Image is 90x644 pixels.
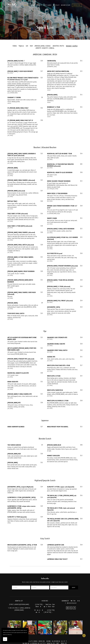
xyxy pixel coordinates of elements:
span: 35 [79,236,82,238]
span: $ [80,60,81,62]
span: $ [41,312,41,314]
span: $ [80,217,81,219]
div: 94 proof. Distinctive warm spice and subtle smoke. Well-rounded appeal. [7,283,39,287]
div: [PERSON_NAME]'S SOUR MASH WHISKEY [7,70,43,72]
div: HEAVEN HILL GRAIN TO GLASS BOURBON [47,172,83,173]
div: 100 proof. Smooth and rich with notes of caramel corn, butterscotch, and licorice. Soft mouthfeel... [7,246,39,252]
div: SAGAMORE CASK STRENGTH RYE [47,337,83,338]
div: HEAVEN HILL 19 YEAR HERITAGE WHEATED BOURBON (allocated) [47,163,83,167]
span: $ [41,393,41,395]
a: ORDER NOW [72,4,82,7]
div: [US_STATE] [7,66,43,67]
span: $ [41,381,41,382]
label: RUM [29,45,34,47]
div: Single pot still whiskey matured in traditional [PERSON_NAME] and bourbon casks for 7-10 years, t... [47,73,78,89]
span: 22 [79,192,82,194]
div: [US_STATE] [7,239,43,241]
div: [US_STATE] [7,252,43,253]
div: [PERSON_NAME] 12 YEAR (allocated) [47,286,83,287]
div: Delicately smooth and creamy with hints of oak and the sweet flavor of vanilla. [47,62,78,66]
div: Bright burnished copper color; nose of brown sugar, toasted bread, baking spices; peaches and cre... [47,241,78,248]
div: [US_STATE] [7,287,43,289]
div: [PERSON_NAME] [PERSON_NAME] BATCH BOURBON [7,279,43,283]
a: CONTACT [53,4,60,7]
span: 30 [39,231,43,233]
div: WHISTLEPIG PIGGY BACK RYE 6 YEAR [47,364,83,366]
span: $ [80,70,81,72]
span: $ [41,225,41,227]
div: 87 proof. Made from small batches of [DEMOGRAPHIC_DATA] bourbon. Non-chill filtered, full-bodied,... [47,182,78,188]
div: Blended Scotch [7,438,82,440]
a: EVENTS [37,4,42,6]
span: $ [80,228,81,229]
div: Raisins and walnuts. Creamy vanilla at the core with an underpinning of vegetal oak. Zesty [MEDIC... [7,304,39,308]
div: OLD FORESTER 86 proof [47,252,83,254]
div: THE FAMOUS GROUSE [7,444,43,446]
span: 10 [79,252,82,254]
span: 11 [79,217,82,219]
div: OLD [PERSON_NAME] 8 YEAR FALL 2023 BONDED (allocated) [47,236,83,240]
div: ireland [47,116,83,118]
a: MENUS [24,4,29,6]
span: 15 [79,228,82,229]
div: 100 proof. A clean, rich flavor of cocoa, citrus, cinnamon, nutmeg, and vanilla. [7,404,39,408]
span: 16 [39,213,43,214]
span: 18 [79,337,82,338]
div: 100 proof. Rye and malted barley mashbill. Dried fruit, black pepper, touch of [PERSON_NAME]. Swe... [7,360,39,368]
div: [US_STATE] [7,368,43,369]
span: 25 [79,375,82,377]
span: 10 [79,349,82,351]
span: 40 [79,444,82,446]
span: 30 [79,172,82,173]
div: [US_STATE] [7,308,43,310]
div: The perfect balance of spicy, nutty, and vanilla notes with hints of [PERSON_NAME] and exceptiona... [47,96,78,102]
div: 100 proof. Light amounts of rye grain, white pepper, citrus rinds, vanilla, pine effervescence, a... [7,383,39,389]
div: [US_STATE] [7,266,43,268]
div: [US_STATE] [47,176,83,177]
div: BUFFALO TRACE [7,200,43,202]
div: ST. [PERSON_NAME] SINGLE MALT LOT 19 [7,119,43,121]
div: [US_STATE] [7,297,43,299]
div: [US_STATE] [47,338,83,340]
span: 11 [39,279,43,281]
span: 16 [79,153,82,154]
div: HEAVEN HILL GRAIN TO GLASS RYE [7,372,43,374]
div: Powerfully spicy, with cocoa, cardamom, and cured leather flavors. Finishes with hints of vanilla... [47,367,78,370]
span: $ [41,190,41,192]
div: [PERSON_NAME] (allocated) [7,190,43,192]
span: $ [41,167,41,169]
div: HEAVEN HILL BOTTLED-IN-BOND 7 YEAR [47,153,83,155]
div: [PERSON_NAME] 7 YEAR SPECIAL RESERVE [47,279,83,281]
div: [US_STATE] [7,135,43,136]
div: [US_STATE] [7,196,43,197]
span: $ [80,300,81,301]
div: [US_STATE] [47,260,83,262]
div: MAKER'S MARK [47,217,83,219]
a: ABOUT [30,4,35,6]
div: [US_STATE] [7,115,43,117]
div: [PERSON_NAME] SINGLE BARREL (allocated) [7,231,43,233]
span: $ [41,244,41,246]
div: [GEOGRAPHIC_DATA] [47,306,83,308]
span: $ [41,231,41,233]
div: [PERSON_NAME] STRAIGHT RYE (allocated) [7,358,43,360]
div: SAGAMORE DOUBLE OAK RYE [47,343,83,345]
span: $ [41,153,41,154]
span: $ [80,205,81,207]
label: ABSINTHE | PASTIS [52,45,65,47]
span: 85 [79,163,82,165]
span: 24 [79,300,82,301]
div: 118.2 proof, 10 year 7 months. [7,273,39,275]
div: [US_STATE] [7,318,43,320]
span: 13 [39,312,43,314]
span: $ [80,252,81,254]
span: 22 [39,337,43,338]
div: [PERSON_NAME] SMALL BATCH (allocated) [7,244,43,246]
div: Aromas of candied fruits and buttery shortbread mingling with a taste of soft spices and a hint o... [7,446,39,450]
div: KNOB CREEK RYE [7,381,43,383]
span: 22 [39,153,43,154]
div: EAGLE RARE 10 YEAR (allocated) [7,213,43,215]
div: [US_STATE] [47,281,83,283]
span: 20 [39,244,43,246]
span: 15 [79,180,82,182]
